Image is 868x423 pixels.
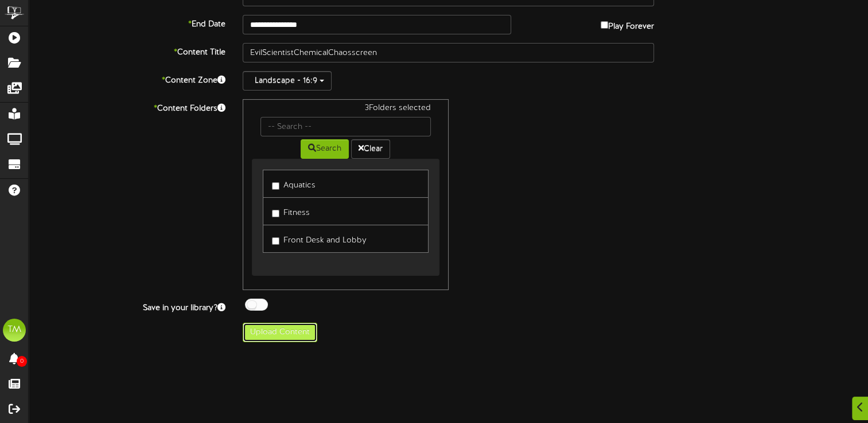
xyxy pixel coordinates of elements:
input: Aquatics [272,182,279,190]
input: Front Desk and Lobby [272,237,279,245]
label: Play Forever [601,15,654,33]
button: Search [301,139,349,159]
input: Title of this Content [243,43,654,62]
label: Aquatics [272,176,316,191]
div: 3 Folders selected [252,103,439,117]
label: End Date [20,15,234,30]
button: Upload Content [243,323,317,342]
label: Content Folders [20,99,234,115]
input: -- Search -- [260,117,430,136]
span: 0 [17,356,27,367]
input: Fitness [272,210,279,217]
label: Front Desk and Lobby [272,231,367,246]
button: Landscape - 16:9 [243,71,332,91]
label: Content Title [20,43,234,58]
input: Play Forever [601,21,608,29]
button: Clear [351,139,390,159]
div: TM [3,319,26,342]
label: Fitness [272,203,310,219]
label: Content Zone [20,71,234,87]
label: Save in your library? [20,299,234,314]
